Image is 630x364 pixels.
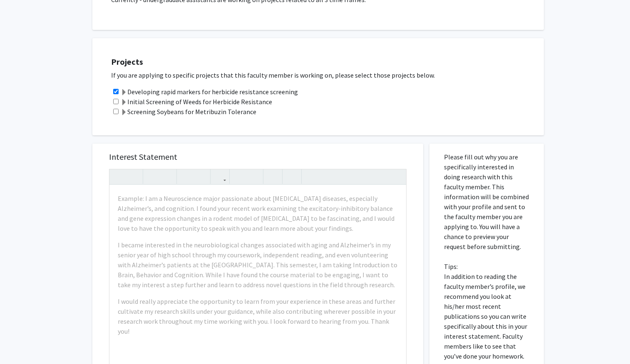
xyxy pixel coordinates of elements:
[232,169,246,184] button: Unordered list
[160,169,174,184] button: Emphasis (Ctrl + I)
[193,169,208,184] button: Subscript
[126,169,141,184] button: Redo (Ctrl + Y)
[118,193,398,233] p: Example: I am a Neuroscience major passionate about [MEDICAL_DATA] diseases, especially Alzheimer...
[121,107,256,117] label: Screening Soybeans for Metribuzin Tolerance
[389,169,404,184] button: Fullscreen
[179,169,193,184] button: Superscript
[121,87,298,97] label: Developing rapid markers for herbicide resistance screening
[246,169,261,184] button: Ordered list
[213,169,227,184] button: Link
[111,56,143,67] strong: Projects
[118,296,398,336] p: I would really appreciate the opportunity to learn from your experience in these areas and furthe...
[111,70,536,80] p: If you are applying to specific projects that this faculty member is working on, please select th...
[118,240,398,290] p: I became interested in the neurobiological changes associated with aging and Alzheimer’s in my se...
[109,152,407,162] h5: Interest Statement
[285,169,299,184] button: Insert horizontal rule
[6,327,35,358] iframe: Chat
[112,169,126,184] button: Undo (Ctrl + Z)
[265,169,280,184] button: Remove format
[121,97,272,107] label: Initial Screening of Weeds for Herbicide Resistance
[145,169,160,184] button: Strong (Ctrl + B)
